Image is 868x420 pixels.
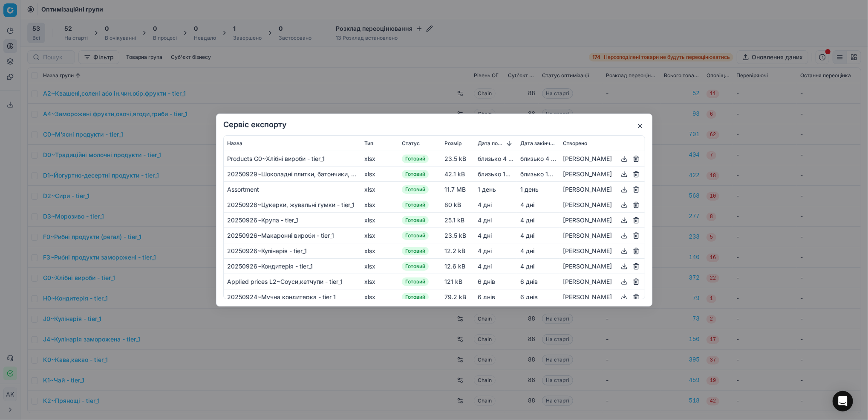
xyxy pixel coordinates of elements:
div: xlsx [364,216,395,225]
div: xlsx [364,155,395,163]
div: 12.2 kB [444,247,471,255]
span: близько 17 годин [478,170,527,178]
div: 80 kB [444,201,471,209]
div: xlsx [364,247,395,255]
span: Готовий [402,277,429,286]
div: 20250926~Цукерки, жувальні гумки - tier_1 [227,201,358,209]
div: 121 kB [444,277,471,286]
span: 6 днів [478,293,495,300]
span: Готовий [402,201,429,209]
div: 20250924~Мучна кондитерка - tier_1 [227,293,358,301]
div: 23.5 kB [444,231,471,240]
div: xlsx [364,293,395,301]
div: 42.1 kB [444,170,471,178]
span: близько 4 годин [478,155,525,162]
span: Готовий [402,185,429,194]
div: [PERSON_NAME] [563,261,641,271]
span: 4 днi [520,216,534,224]
span: 6 днів [520,278,538,285]
div: [PERSON_NAME] [563,200,641,210]
div: 20250926~Макаронні вироби - tier_1 [227,231,358,240]
span: Готовий [402,216,429,225]
span: 4 днi [478,262,492,270]
div: xlsx [364,231,395,240]
div: [PERSON_NAME] [563,169,641,179]
span: Готовий [402,247,429,255]
div: 11.7 MB [444,185,471,194]
div: [PERSON_NAME] [563,184,641,195]
span: Статус [402,140,420,147]
span: Створено [563,140,587,147]
span: Готовий [402,262,429,271]
span: 4 днi [520,262,534,270]
div: xlsx [364,201,395,209]
span: Готовий [402,293,429,301]
span: 4 днi [478,232,492,239]
div: Applied prices L2~Соуси,кетчупи - tier_1 [227,277,358,286]
div: xlsx [364,185,395,194]
span: 1 день [478,186,496,193]
div: 20250926~Кулінарія - tier_1 [227,247,358,255]
div: 12.6 kB [444,262,471,271]
div: [PERSON_NAME] [563,292,641,302]
div: [PERSON_NAME] [563,230,641,241]
div: xlsx [364,277,395,286]
span: 4 днi [478,201,492,208]
span: Тип [364,140,373,147]
span: близько 4 годин [520,155,568,162]
div: 20250926~Крупа - tier_1 [227,216,358,225]
span: Дата закінчення [520,140,556,147]
div: 20250926~Кондитерія - tier_1 [227,262,358,271]
span: 4 днi [478,216,492,224]
h2: Сервіс експорту [223,121,645,128]
div: xlsx [364,262,395,271]
div: xlsx [364,170,395,178]
span: Розмір [444,140,461,147]
div: 25.1 kB [444,216,471,225]
div: Products G0~Хлібні вироби - tier_1 [227,155,358,163]
span: Готовий [402,155,429,163]
span: близько 17 годин [520,170,570,178]
span: Дата початку [478,140,505,147]
span: 4 днi [478,247,492,254]
div: 79.2 kB [444,293,471,301]
span: Готовий [402,231,429,240]
button: Sorted by Дата початку descending [505,139,513,148]
span: 4 днi [520,201,534,208]
span: Готовий [402,170,429,178]
div: [PERSON_NAME] [563,154,641,164]
div: 23.5 kB [444,155,471,163]
div: Assortment [227,185,358,194]
div: 20250929~Шоколадні плитки, батончики, фігурки - tier_1 [227,170,358,178]
span: 6 днів [520,293,538,300]
div: [PERSON_NAME] [563,215,641,225]
span: Назва [227,140,242,147]
div: [PERSON_NAME] [563,246,641,256]
div: [PERSON_NAME] [563,277,641,287]
span: 6 днів [478,278,495,285]
span: 4 днi [520,232,534,239]
span: 1 день [520,186,539,193]
span: 4 днi [520,247,534,254]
